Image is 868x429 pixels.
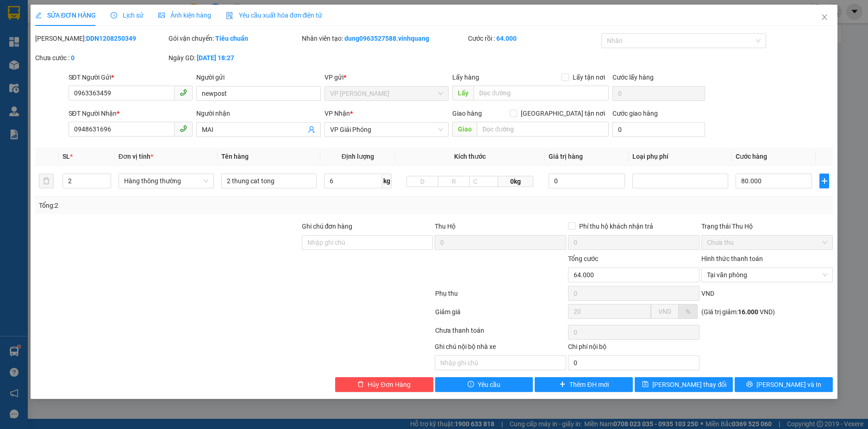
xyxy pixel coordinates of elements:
[196,108,321,118] div: Người nhận
[39,200,335,211] div: Tổng: 2
[221,153,249,160] span: Tên hàng
[330,123,443,137] span: VP Giải Phóng
[308,126,315,133] span: user-add
[344,35,429,42] b: dung0963527588.vinhquang
[635,377,733,392] button: save[PERSON_NAME] thay đổi
[35,12,42,19] span: edit
[452,86,474,100] span: Lấy
[535,377,633,392] button: plusThêm ĐH mới
[406,176,438,187] input: D
[468,381,474,388] span: exclamation-circle
[452,110,482,117] span: Giao hàng
[226,12,233,19] img: icon
[736,153,767,160] span: Cước hàng
[820,177,829,185] span: plus
[452,122,477,137] span: Giao
[612,74,654,81] label: Cước lấy hàng
[568,342,699,355] div: Chi phí nội bộ
[686,308,690,315] span: %
[180,125,187,132] span: phone
[452,74,479,81] span: Lấy hàng
[434,307,568,323] div: Giảm giá
[549,153,583,160] span: Giá trị hàng
[612,110,658,117] label: Cước giao hàng
[71,54,75,62] b: 0
[474,86,609,100] input: Dọc đường
[302,223,353,230] label: Ghi chú đơn hàng
[496,35,517,42] b: 64.000
[35,12,96,19] span: SỬA ĐƠN HÀNG
[819,174,829,188] button: plus
[812,5,837,31] button: Close
[69,72,193,82] div: SĐT Người Gửi
[435,377,533,392] button: exclamation-circleYêu cầu
[169,53,300,63] div: Ngày GD:
[435,223,456,230] span: Thu Hộ
[86,35,136,42] b: DDN1208250349
[707,268,827,282] span: Tại văn phòng
[434,325,568,342] div: Chưa thanh toán
[435,342,566,355] div: Ghi chú nội bộ nhà xe
[575,221,657,231] span: Phí thu hộ khách nhận trả
[642,381,649,388] span: save
[701,221,833,231] div: Trạng thái Thu Hộ
[701,255,763,262] label: Hình thức thanh toán
[357,381,364,388] span: delete
[196,72,321,82] div: Người gửi
[382,174,392,188] span: kg
[658,308,671,315] span: VND
[569,379,608,390] span: Thêm ĐH mới
[111,12,144,19] span: Lịch sử
[197,54,234,62] b: [DATE] 18:27
[652,379,726,390] span: [PERSON_NAME] thay đổi
[477,122,609,137] input: Dọc đường
[169,33,300,44] div: Gói vận chuyển:
[226,12,323,19] span: Yêu cầu xuất hóa đơn điện tử
[39,174,54,188] button: delete
[468,33,599,44] div: Cước rồi :
[434,288,568,305] div: Phụ thu
[435,355,566,370] input: Nhập ghi chú
[221,174,317,188] input: VD: Bàn, Ghế
[568,255,598,262] span: Tổng cước
[368,379,410,390] span: Hủy Đơn Hàng
[612,86,705,101] input: Cước lấy hàng
[821,13,828,21] span: close
[569,72,609,82] span: Lấy tận nơi
[342,153,374,160] span: Định lượng
[325,110,350,117] span: VP Nhận
[330,87,443,100] span: VP DƯƠNG ĐÌNH NGHỆ
[158,12,165,19] span: picture
[35,53,167,63] div: Chưa cước :
[469,176,498,187] input: C
[559,381,566,388] span: plus
[612,122,705,137] input: Cước giao hàng
[756,379,821,390] span: [PERSON_NAME] và In
[180,89,187,96] span: phone
[62,153,70,160] span: SL
[701,308,775,316] span: (Giá trị giảm: VND )
[111,12,117,19] span: clock-circle
[124,174,208,188] span: Hàng thông thường
[735,377,833,392] button: printer[PERSON_NAME] và In
[707,236,827,249] span: Chưa thu
[701,290,714,297] span: VND
[35,33,167,44] div: [PERSON_NAME]:
[738,308,758,316] span: 16.000
[629,148,731,166] th: Loại phụ phí
[517,108,609,118] span: [GEOGRAPHIC_DATA] tận nơi
[302,33,467,44] div: Nhân viên tạo:
[498,176,533,187] span: 0kg
[302,235,433,250] input: Ghi chú đơn hàng
[454,153,486,160] span: Kích thước
[746,381,753,388] span: printer
[158,12,211,19] span: Ảnh kiện hàng
[438,176,470,187] input: R
[119,153,153,160] span: Đơn vị tính
[69,108,193,118] div: SĐT Người Nhận
[325,72,449,82] div: VP gửi
[478,379,500,390] span: Yêu cầu
[335,377,433,392] button: deleteHủy Đơn Hàng
[215,35,248,42] b: Tiêu chuẩn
